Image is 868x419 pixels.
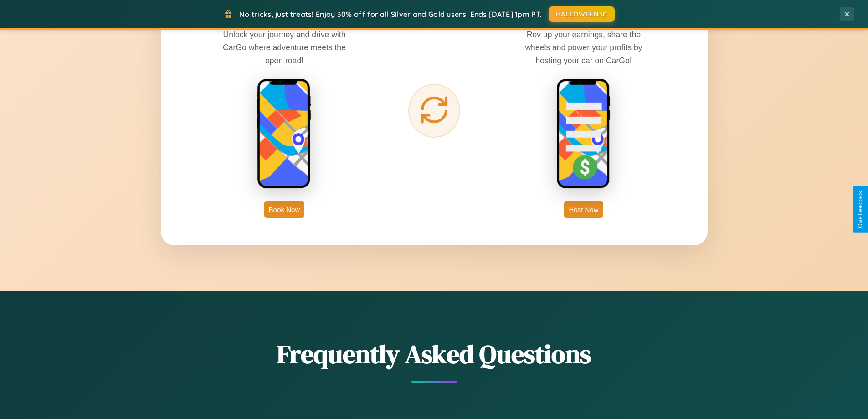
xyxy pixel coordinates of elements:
button: Host Now [564,201,603,218]
span: No tricks, just treats! Enjoy 30% off for all Silver and Gold users! Ends [DATE] 1pm PT. [239,10,542,19]
img: host phone [556,78,611,190]
img: rent phone [257,78,312,190]
p: Unlock your journey and drive with CarGo where adventure meets the open road! [216,28,353,67]
p: Rev up your earnings, share the wheels and power your profits by hosting your car on CarGo! [515,28,652,67]
h2: Frequently Asked Questions [161,336,708,372]
div: Give Feedback [857,191,863,228]
button: Book Now [264,201,304,218]
button: HALLOWEEN30 [549,6,615,22]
